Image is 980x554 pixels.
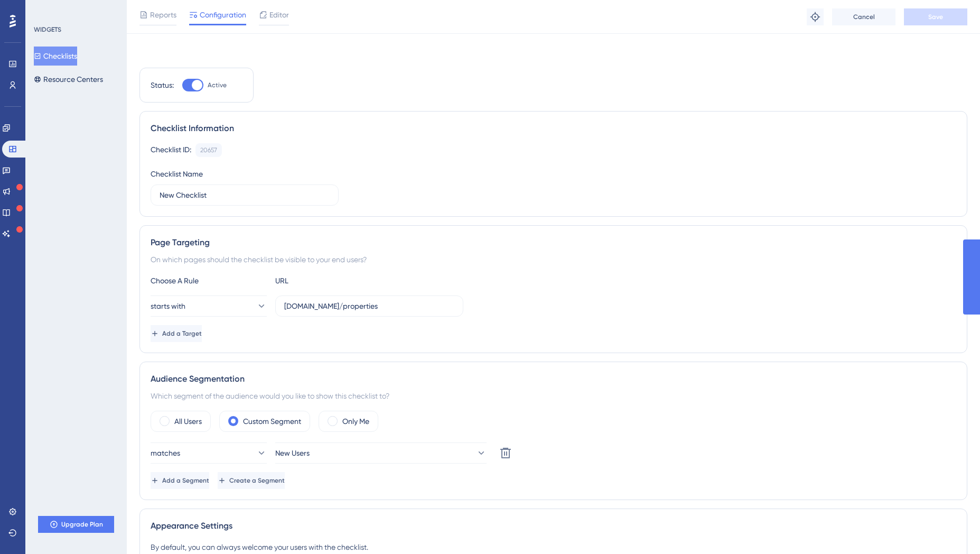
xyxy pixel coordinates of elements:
div: Appearance Settings [151,520,956,532]
span: Reports [150,8,176,21]
label: Only Me [342,415,369,428]
span: Active [208,81,227,89]
iframe: UserGuiding AI Assistant Launcher [936,512,967,544]
div: Checklist Information [151,122,956,135]
div: Checklist Name [151,168,203,180]
button: Add a Target [151,325,202,342]
div: Checklist ID: [151,143,191,157]
div: Audience Segmentation [151,373,956,385]
div: 20657 [200,146,217,154]
div: By default, you can always welcome your users with the checklist. [151,541,956,553]
span: Editor [269,8,289,21]
label: All Users [174,415,202,428]
span: New Users [275,447,310,459]
div: URL [275,274,391,287]
div: On which pages should the checklist be visible to your end users? [151,253,956,266]
div: Which segment of the audience would you like to show this checklist to? [151,390,956,402]
div: Status: [151,79,174,91]
span: matches [151,447,180,459]
span: Cancel [853,13,875,21]
button: New Users [275,442,487,464]
button: Checklists [34,47,77,66]
input: Type your Checklist name [160,189,330,201]
button: Upgrade Plan [38,516,114,533]
span: Upgrade Plan [61,520,103,529]
div: WIDGETS [34,25,61,34]
button: Cancel [832,8,895,25]
span: Save [928,13,943,21]
span: Create a Segment [229,476,285,485]
div: Page Targeting [151,236,956,249]
span: Add a Target [162,329,202,338]
input: yourwebsite.com/path [284,300,454,312]
span: starts with [151,300,185,312]
button: Create a Segment [218,472,285,489]
button: matches [151,442,267,464]
span: Configuration [200,8,246,21]
button: Add a Segment [151,472,209,489]
div: Choose A Rule [151,274,267,287]
label: Custom Segment [243,415,301,428]
button: Save [904,8,967,25]
button: Resource Centers [34,70,103,89]
span: Add a Segment [162,476,209,485]
button: starts with [151,296,267,317]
